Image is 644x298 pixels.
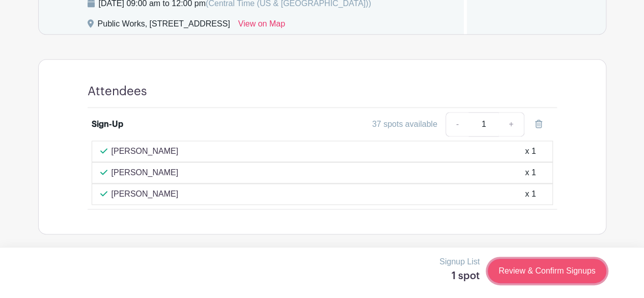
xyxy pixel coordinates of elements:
[88,84,147,99] h4: Attendees
[98,18,230,34] div: Public Works, [STREET_ADDRESS]
[525,167,536,179] div: x 1
[525,188,536,200] div: x 1
[92,118,123,130] div: Sign-Up
[488,259,606,283] a: Review & Confirm Signups
[111,145,179,157] p: [PERSON_NAME]
[111,188,179,200] p: [PERSON_NAME]
[372,118,437,130] div: 37 spots available
[439,270,480,282] h5: 1 spot
[525,145,536,157] div: x 1
[238,18,285,34] a: View on Map
[111,167,179,179] p: [PERSON_NAME]
[439,256,480,268] p: Signup List
[498,112,524,137] a: +
[445,112,469,137] a: -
